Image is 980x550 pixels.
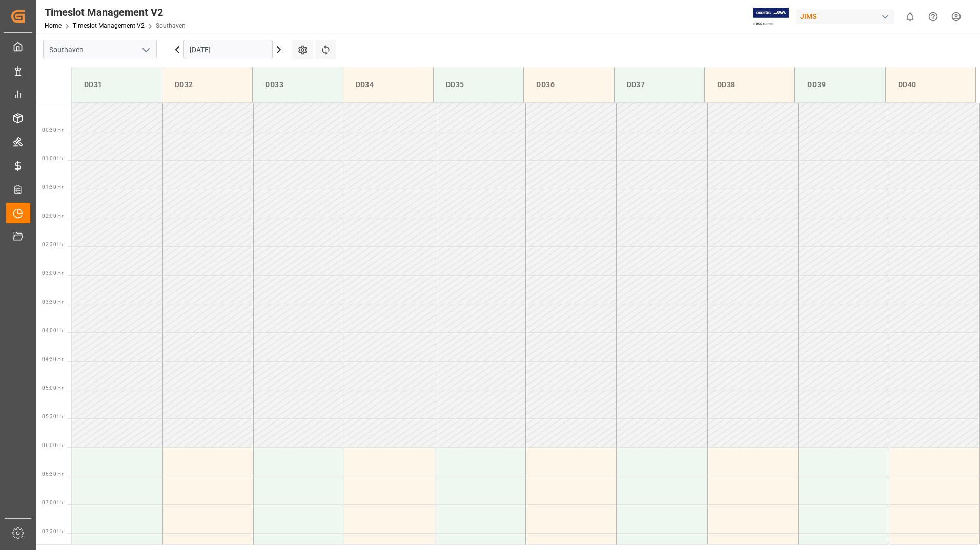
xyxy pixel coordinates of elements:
[42,270,63,276] span: 03:00 Hr
[42,242,63,247] span: 02:30 Hr
[42,471,63,477] span: 06:30 Hr
[261,75,334,94] div: DD33
[352,75,425,94] div: DD34
[42,385,63,391] span: 05:00 Hr
[42,528,63,534] span: 07:30 Hr
[442,75,515,94] div: DD35
[899,5,922,28] button: show 0 new notifications
[80,75,154,94] div: DD31
[42,299,63,305] span: 03:30 Hr
[42,127,63,133] span: 00:30 Hr
[183,40,273,59] input: DD.MM.YYYY
[42,156,63,161] span: 01:00 Hr
[894,75,967,94] div: DD40
[42,500,63,505] span: 07:00 Hr
[753,8,789,26] img: Exertis%20JAM%20-%20Email%20Logo.jpg_1722504956.jpg
[532,75,605,94] div: DD36
[713,75,786,94] div: DD38
[803,75,876,94] div: DD39
[796,9,894,24] div: JIMS
[42,414,63,419] span: 05:30 Hr
[42,328,63,333] span: 04:00 Hr
[623,75,696,94] div: DD37
[45,22,62,29] a: Home
[42,442,63,448] span: 06:00 Hr
[138,42,153,58] button: open menu
[42,213,63,219] span: 02:00 Hr
[42,184,63,190] span: 01:30 Hr
[922,5,945,28] button: Help Center
[43,40,157,59] input: Type to search/select
[171,75,244,94] div: DD32
[42,356,63,362] span: 04:30 Hr
[45,5,186,20] div: Timeslot Management V2
[73,22,145,29] a: Timeslot Management V2
[796,7,899,26] button: JIMS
